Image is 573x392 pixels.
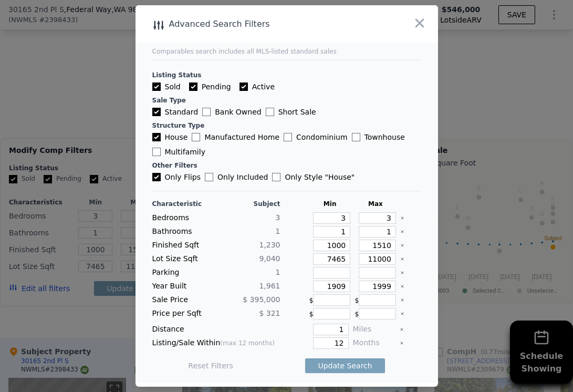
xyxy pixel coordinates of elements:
[400,298,404,302] button: Clear
[400,230,404,234] button: Clear
[276,213,280,222] span: 3
[152,173,161,181] input: Only Flips
[189,81,231,92] label: Pending
[266,107,316,117] label: Short Sale
[152,324,280,335] div: Distance
[152,133,161,141] input: House
[152,267,214,278] div: Parking
[272,173,280,181] input: Only Style "House"
[152,108,161,116] input: Standard
[192,133,200,141] input: Manufactured Home
[152,240,214,251] div: Finished Sqft
[243,295,280,304] span: $ 395,000
[284,133,292,141] input: Condominium
[309,200,351,208] div: Min
[189,82,197,91] input: Pending
[152,281,214,292] div: Year Built
[400,271,404,275] button: Clear
[152,121,421,130] div: Structure Type
[152,337,280,349] div: Listing/Sale Within
[400,312,404,316] button: Clear
[136,17,378,32] div: Advanced Search Filters
[152,132,188,142] label: House
[220,339,275,347] span: (max 12 months)
[259,241,280,249] span: 1,230
[152,172,201,182] label: Only Flips
[152,212,214,224] div: Bedrooms
[259,282,280,290] span: 1,961
[152,148,161,156] input: Multifamily
[152,81,181,92] label: Sold
[152,96,421,105] div: Sale Type
[152,71,421,79] div: Listing Status
[400,341,404,345] button: Clear
[272,172,355,182] label: Only Style " House "
[152,47,421,56] div: Comparables search includes all MLS-listed standard sales
[276,268,280,276] span: 1
[202,108,211,116] input: Bank Owned
[188,360,233,371] button: Reset
[239,81,275,92] label: Active
[192,132,279,142] label: Manufactured Home
[152,161,421,170] div: Other Filters
[202,107,261,117] label: Bank Owned
[400,243,404,247] button: Clear
[152,82,161,91] input: Sold
[353,324,395,335] div: Miles
[309,308,351,319] div: $
[266,108,274,116] input: Short Sale
[353,337,395,349] div: Months
[400,257,404,261] button: Clear
[152,200,214,208] div: Characteristic
[352,132,405,142] label: Townhouse
[205,172,268,182] label: Only Included
[305,358,384,373] button: Update Search
[152,226,214,238] div: Bathrooms
[355,308,397,319] div: $
[400,327,404,332] button: Clear
[239,82,248,91] input: Active
[259,254,280,263] span: 9,040
[152,308,214,319] div: Price per Sqft
[400,216,404,220] button: Clear
[205,173,213,181] input: Only Included
[400,284,404,288] button: Clear
[259,309,280,317] span: $ 321
[152,294,214,306] div: Sale Price
[355,200,397,208] div: Max
[152,107,199,117] label: Standard
[276,227,280,235] span: 1
[284,132,347,142] label: Condominium
[218,200,280,208] div: Subject
[152,147,205,157] label: Multifamily
[355,294,397,306] div: $
[152,253,214,265] div: Lot Size Sqft
[352,133,360,141] input: Townhouse
[309,294,351,306] div: $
